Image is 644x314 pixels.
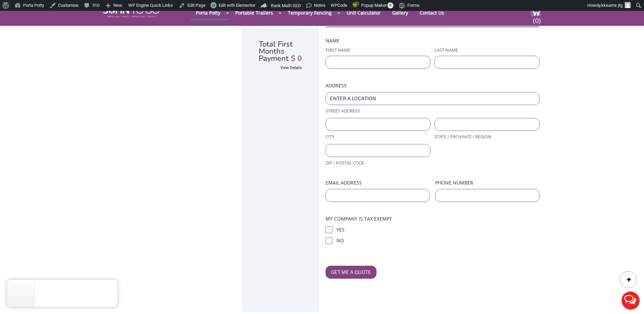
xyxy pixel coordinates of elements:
a: Porta Potty [191,6,225,19]
a: View Details [280,65,302,70]
label: Phone Number [435,179,539,186]
span: $ 0 [291,55,302,62]
label: First Name [326,47,430,53]
span: kkearns jtg [601,3,623,8]
button: Live Chat [617,287,644,314]
a: Temporary Fencing [283,6,337,19]
a: Gallery [387,6,413,19]
input: Get Me A Quote [326,266,376,279]
label: Street Address [326,108,539,114]
a: Portable Trailers [230,6,278,19]
label: City [326,134,430,140]
label: Email Address [326,179,430,186]
img: JOHN to go [103,7,159,18]
legend: Address [326,82,347,89]
input: Enter a location [326,92,539,105]
span: Edit with Elementor [219,3,255,8]
label: No [336,237,539,244]
span: Rank Math SEO [271,3,301,8]
div: Total First Months Payment [259,30,302,64]
label: ZIP / Postal Code [326,160,430,166]
label: State / Province / Region [435,134,539,140]
span: 0 [387,2,393,8]
label: Yes [336,226,539,233]
a: Contact Us [415,6,449,19]
img: cart a [531,7,541,16]
label: Last Name [435,47,539,53]
legend: My Company Is Tax Exempt [326,215,392,222]
span: (0) [533,11,541,25]
legend: Name [326,37,339,44]
a: Unit Calculator [342,6,386,19]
